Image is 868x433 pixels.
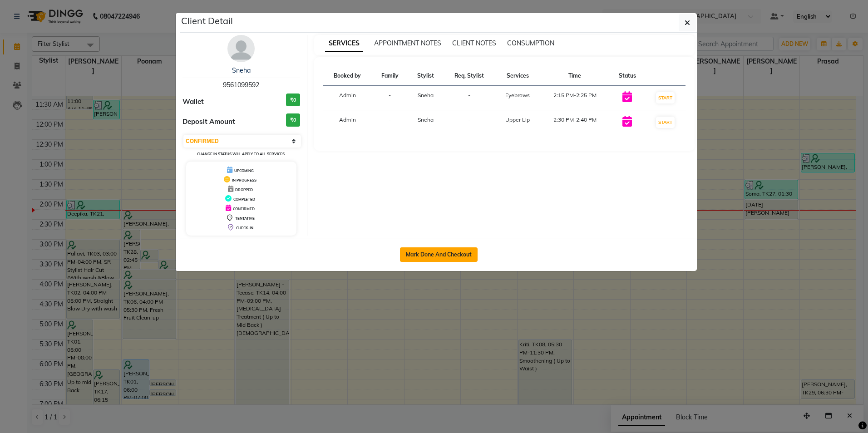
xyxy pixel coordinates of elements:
div: Upper Lip [500,116,535,124]
h3: ₹0 [286,93,300,107]
span: SERVICES [325,35,363,52]
td: 2:15 PM-2:25 PM [540,86,609,110]
img: avatar [227,35,255,62]
span: TENTATIVE [235,216,255,221]
th: Time [540,66,609,86]
td: - [443,86,495,110]
span: CONSUMPTION [507,39,554,47]
th: Services [495,66,540,86]
a: Sneha [232,66,251,74]
span: IN PROGRESS [232,178,256,182]
th: Status [609,66,645,86]
span: CLIENT NOTES [452,39,496,47]
span: Sneha [418,116,434,123]
span: CHECK-IN [236,226,253,230]
small: Change in status will apply to all services. [197,152,286,156]
span: DROPPED [235,187,253,192]
h5: Client Detail [181,14,233,28]
th: Booked by [323,66,372,86]
td: - [372,110,408,135]
td: - [372,86,408,110]
h3: ₹0 [286,113,300,127]
button: START [656,92,675,103]
span: Wallet [182,97,204,107]
button: Mark Done And Checkout [400,247,478,262]
button: START [656,117,675,128]
span: APPOINTMENT NOTES [374,39,441,47]
span: Deposit Amount [182,117,235,127]
span: UPCOMING [234,168,254,173]
th: Family [372,66,408,86]
td: - [443,110,495,135]
span: 9561099592 [223,81,259,89]
div: Eyebrows [500,91,535,99]
span: COMPLETED [233,197,255,202]
td: Admin [323,110,372,135]
td: 2:30 PM-2:40 PM [540,110,609,135]
th: Stylist [408,66,443,86]
td: Admin [323,86,372,110]
span: Sneha [418,92,434,98]
span: CONFIRMED [233,207,255,211]
th: Req. Stylist [443,66,495,86]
